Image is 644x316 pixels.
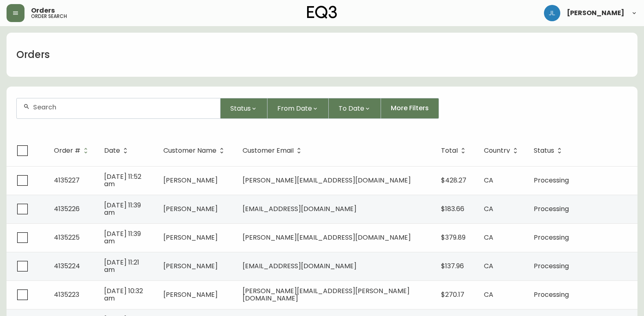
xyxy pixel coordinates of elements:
[163,261,218,271] span: [PERSON_NAME]
[484,290,493,299] span: CA
[484,148,510,153] span: Country
[441,233,466,242] span: $379.89
[534,290,569,299] span: Processing
[54,148,80,153] span: Order #
[567,10,624,16] span: [PERSON_NAME]
[243,147,304,154] span: Customer Email
[54,176,80,185] span: 4135227
[277,103,312,113] span: From Date
[534,148,554,153] span: Status
[534,176,569,185] span: Processing
[534,204,569,214] span: Processing
[391,104,429,113] span: More Filters
[163,233,218,242] span: [PERSON_NAME]
[441,148,458,153] span: Total
[31,14,67,19] h5: order search
[54,290,79,299] span: 4135223
[104,172,141,189] span: [DATE] 11:52 am
[104,147,131,154] span: Date
[243,286,410,303] span: [PERSON_NAME][EMAIL_ADDRESS][PERSON_NAME][DOMAIN_NAME]
[230,103,251,113] span: Status
[243,261,357,271] span: [EMAIL_ADDRESS][DOMAIN_NAME]
[54,204,80,214] span: 4135226
[243,204,357,214] span: [EMAIL_ADDRESS][DOMAIN_NAME]
[329,98,381,119] button: To Date
[534,147,565,154] span: Status
[54,261,80,271] span: 4135224
[54,147,91,154] span: Order #
[267,98,329,119] button: From Date
[534,261,569,271] span: Processing
[243,148,294,153] span: Customer Email
[307,6,337,19] img: logo
[104,229,141,246] span: [DATE] 11:39 am
[31,7,55,14] span: Orders
[441,261,464,271] span: $137.96
[163,147,227,154] span: Customer Name
[339,103,364,113] span: To Date
[104,258,139,274] span: [DATE] 11:21 am
[484,233,493,242] span: CA
[441,204,464,214] span: $183.66
[104,148,120,153] span: Date
[104,200,141,217] span: [DATE] 11:39 am
[163,290,218,299] span: [PERSON_NAME]
[534,233,569,242] span: Processing
[163,176,218,185] span: [PERSON_NAME]
[544,5,560,21] img: 1c9c23e2a847dab86f8017579b61559c
[484,261,493,271] span: CA
[484,204,493,214] span: CA
[54,233,80,242] span: 4135225
[441,176,466,185] span: $428.27
[104,286,143,303] span: [DATE] 10:32 am
[381,98,439,119] button: More Filters
[221,98,267,119] button: Status
[484,147,521,154] span: Country
[484,176,493,185] span: CA
[16,48,50,62] h1: Orders
[33,103,214,111] input: Search
[163,148,216,153] span: Customer Name
[441,290,464,299] span: $270.17
[163,204,218,214] span: [PERSON_NAME]
[243,176,411,185] span: [PERSON_NAME][EMAIL_ADDRESS][DOMAIN_NAME]
[441,147,468,154] span: Total
[243,233,411,242] span: [PERSON_NAME][EMAIL_ADDRESS][DOMAIN_NAME]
